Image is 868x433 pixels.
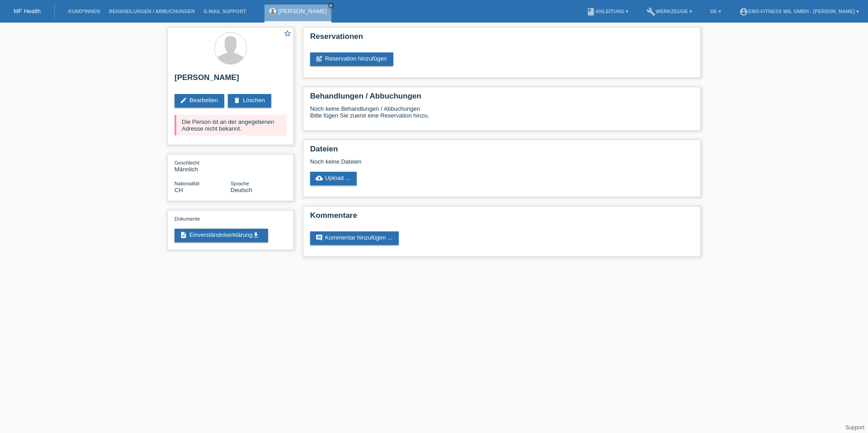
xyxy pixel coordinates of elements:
i: build [646,7,656,16]
i: cloud_upload [316,174,323,182]
i: book [586,7,595,16]
a: E-Mail Support [199,9,251,14]
h2: Kommentare [310,211,693,225]
i: get_app [252,231,259,239]
a: commentKommentar hinzufügen ... [310,231,399,245]
a: editBearbeiten [175,94,224,108]
i: account_circle [739,7,748,16]
div: Männlich [175,159,231,173]
h2: Reservationen [310,32,693,46]
a: cloud_uploadUpload ... [310,172,357,185]
a: post_addReservation hinzufügen [310,52,393,66]
a: Kund*innen [64,9,104,14]
i: close [329,3,333,8]
span: Schweiz [175,187,183,193]
h2: Behandlungen / Abbuchungen [310,92,693,105]
a: account_circleEMS-Fitness Wil GmbH - [PERSON_NAME] ▾ [735,9,863,14]
a: MF Health [14,8,41,14]
a: deleteLöschen [228,94,271,108]
i: description [180,231,187,239]
div: Noch keine Dateien [310,158,586,165]
i: delete [233,97,241,104]
div: Noch keine Behandlungen / Abbuchungen Bitte fügen Sie zuerst eine Reservation hinzu. [310,105,693,126]
span: Dokumente [175,216,200,221]
a: close [328,2,334,9]
span: Sprache [231,181,249,186]
span: Geschlecht [175,160,199,165]
i: comment [316,234,323,241]
div: Die Person ist an der angegebenen Adresse nicht bekannt. [175,115,287,136]
span: Nationalität [175,181,199,186]
a: Behandlungen / Abbuchungen [104,9,199,14]
h2: Dateien [310,145,693,158]
i: post_add [316,55,323,62]
a: Support [845,424,864,431]
a: star_border [283,29,292,39]
i: star_border [283,29,292,38]
a: DE ▾ [706,9,726,14]
a: descriptionEinverständniserklärungget_app [175,229,268,242]
a: [PERSON_NAME] [278,8,327,14]
i: edit [180,97,187,104]
a: bookAnleitung ▾ [582,9,633,14]
span: Deutsch [231,187,252,193]
a: buildWerkzeuge ▾ [642,9,697,14]
h2: [PERSON_NAME] [175,73,287,87]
